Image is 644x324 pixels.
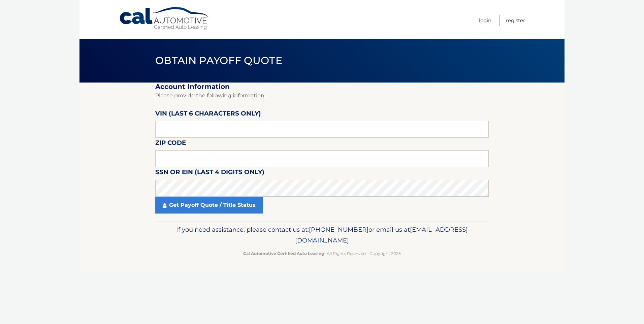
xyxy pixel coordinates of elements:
a: Register [506,15,525,26]
p: - All Rights Reserved - Copyright 2025 [160,250,484,257]
span: Obtain Payoff Quote [155,54,282,67]
label: SSN or EIN (last 4 digits only) [155,167,264,180]
label: Zip Code [155,138,186,150]
label: VIN (last 6 characters only) [155,108,261,121]
a: Get Payoff Quote / Title Status [155,197,263,214]
a: Cal Automotive [119,7,210,31]
p: Please provide the following information. [155,91,489,100]
span: [PHONE_NUMBER] [309,226,368,233]
h2: Account Information [155,83,489,91]
p: If you need assistance, please contact us at: or email us at [160,224,484,246]
a: Login [479,15,491,26]
strong: Cal Automotive Certified Auto Leasing [243,251,324,256]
